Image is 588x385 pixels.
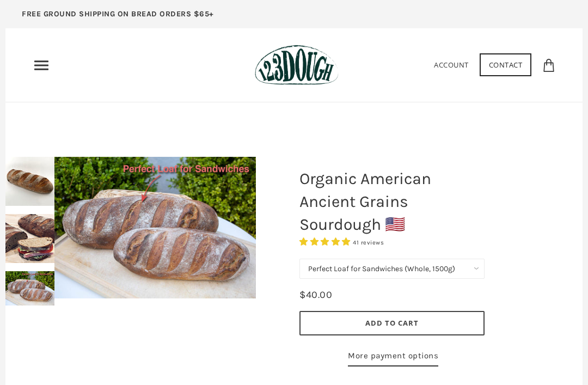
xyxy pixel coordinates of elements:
a: Contact [480,53,532,76]
img: Organic American Ancient Grains Sourdough 🇺🇸 [5,157,54,206]
img: 123Dough Bakery [255,45,338,85]
nav: Primary [33,57,50,74]
a: Account [434,60,469,70]
img: Organic American Ancient Grains Sourdough 🇺🇸 [5,271,54,305]
a: FREE GROUND SHIPPING ON BREAD ORDERS $65+ [5,5,230,28]
span: 4.93 stars [299,237,353,247]
img: Organic American Ancient Grains Sourdough 🇺🇸 [5,214,54,263]
span: 41 reviews [353,239,384,246]
a: More payment options [348,349,438,366]
p: FREE GROUND SHIPPING ON BREAD ORDERS $65+ [22,8,214,20]
span: Add to Cart [365,318,419,328]
button: Add to Cart [299,311,485,335]
div: $40.00 [299,287,332,303]
h1: Organic American Ancient Grains Sourdough 🇺🇸 [291,162,493,241]
img: Organic American Ancient Grains Sourdough 🇺🇸 [54,157,256,298]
